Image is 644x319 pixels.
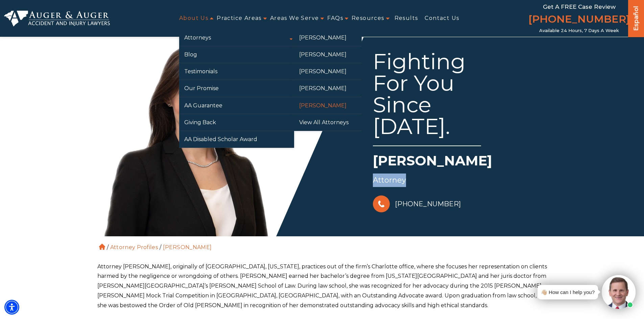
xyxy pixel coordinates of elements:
a: Our Promise [179,80,294,97]
a: Results [395,11,418,26]
a: Testimonials [179,63,294,80]
a: [PERSON_NAME] [294,97,362,114]
span: Get a FREE Case Review [543,3,616,10]
a: [PHONE_NUMBER] [528,12,630,28]
a: [PERSON_NAME] [294,46,362,63]
img: Intaker widget Avatar [602,275,636,309]
a: AA Guarantee [179,97,294,114]
div: Accessibility Menu [4,300,19,315]
a: AA Disabled Scholar Award [179,131,294,148]
a: [PERSON_NAME] [294,29,362,46]
a: Blog [179,46,294,63]
img: Madison McLawhorn [92,34,295,236]
a: View All Attorneys [294,114,362,131]
a: Attorneys [179,29,294,46]
a: Home [99,244,105,250]
h1: [PERSON_NAME] [373,151,548,174]
div: 👋🏼 How can I help you? [541,288,595,297]
a: Contact Us [425,11,459,26]
a: Practice Areas [217,11,262,26]
a: About Us [179,11,208,26]
div: Attorney [373,174,548,187]
a: Resources [352,11,384,26]
a: Giving Back [179,114,294,131]
a: [PERSON_NAME] [294,63,362,80]
span: Available 24 Hours, 7 Days a Week [539,28,619,33]
a: [PERSON_NAME] [294,80,362,97]
a: Areas We Serve [270,11,319,26]
img: Auger & Auger Accident and Injury Lawyers Logo [4,10,110,27]
a: [PHONE_NUMBER] [373,194,461,214]
ol: / / [97,236,547,252]
a: FAQs [327,11,343,26]
a: Attorney Profiles [110,244,158,250]
li: [PERSON_NAME] [161,244,213,250]
p: Attorney [PERSON_NAME], originally of [GEOGRAPHIC_DATA], [US_STATE], practices out of the firm’s ... [97,262,547,311]
div: Fighting For You Since [DATE]. [373,51,481,146]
